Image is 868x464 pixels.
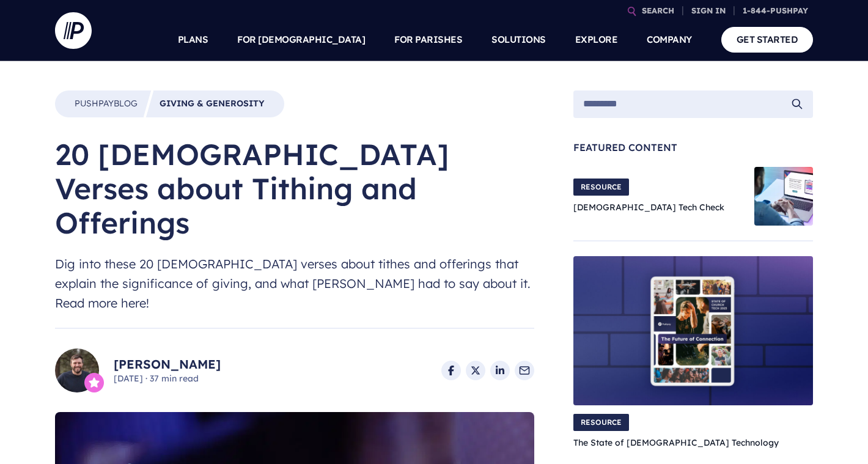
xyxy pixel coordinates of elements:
img: Church Tech Check Blog Hero Image [754,167,813,226]
span: Featured Content [573,142,813,152]
a: GET STARTED [721,27,814,52]
span: · [145,373,147,384]
a: The State of [DEMOGRAPHIC_DATA] Technology [573,437,779,448]
a: [PERSON_NAME] [114,356,221,373]
a: Share on Facebook [441,361,461,380]
a: Giving & Generosity [160,98,265,110]
a: FOR [DEMOGRAPHIC_DATA] [237,18,365,61]
a: FOR PARISHES [394,18,462,61]
span: [DATE] 37 min read [114,373,221,385]
a: Share on X [466,361,485,380]
a: PLANS [178,18,208,61]
a: EXPLORE [575,18,618,61]
a: Share via Email [515,361,534,380]
h1: 20 [DEMOGRAPHIC_DATA] Verses about Tithing and Offerings [55,137,534,240]
span: RESOURCE [573,414,629,431]
span: Pushpay [75,98,114,109]
a: Share on LinkedIn [490,361,510,380]
a: PushpayBlog [75,98,138,110]
span: RESOURCE [573,179,629,196]
a: COMPANY [647,18,692,61]
img: David Royall [55,348,99,392]
a: SOLUTIONS [491,18,546,61]
a: [DEMOGRAPHIC_DATA] Tech Check [573,202,724,213]
span: Dig into these 20 [DEMOGRAPHIC_DATA] verses about tithes and offerings that explain the significa... [55,254,534,313]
